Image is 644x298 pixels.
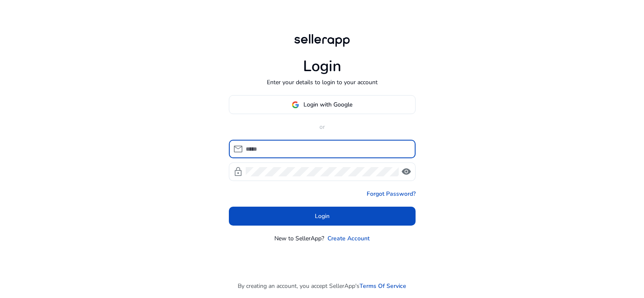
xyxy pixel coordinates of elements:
[327,234,370,243] a: Create Account
[274,234,324,243] p: New to SellerApp?
[292,101,299,109] img: google-logo.svg
[303,100,352,109] span: Login with Google
[303,57,341,75] h1: Login
[229,95,416,114] button: Login with Google
[315,212,330,221] span: Login
[401,167,411,177] span: visibility
[367,189,416,198] a: Forgot Password?
[267,78,378,87] p: Enter your details to login to your account
[233,167,243,177] span: lock
[233,144,243,154] span: mail
[229,122,416,131] p: or
[360,282,406,290] a: Terms Of Service
[229,207,416,226] button: Login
